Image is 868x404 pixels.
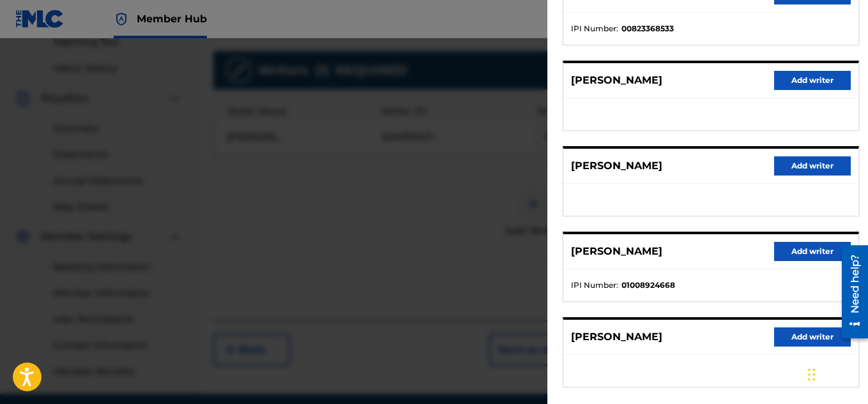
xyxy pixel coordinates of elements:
span: IPI Number : [571,280,618,291]
iframe: Resource Center [832,241,868,343]
iframe: Chat Widget [804,343,868,404]
strong: 01008924668 [621,280,675,291]
img: Top Rightsholder [114,11,129,27]
p: [PERSON_NAME] [571,244,662,259]
p: [PERSON_NAME] [571,73,662,88]
button: Add writer [774,327,851,347]
span: Member Hub [137,11,207,26]
img: MLC Logo [15,10,65,28]
button: Add writer [774,156,851,176]
p: [PERSON_NAME] [571,329,662,345]
button: Add writer [774,71,851,90]
button: Add writer [774,242,851,261]
div: Drag [808,355,816,394]
p: [PERSON_NAME] [571,158,662,174]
